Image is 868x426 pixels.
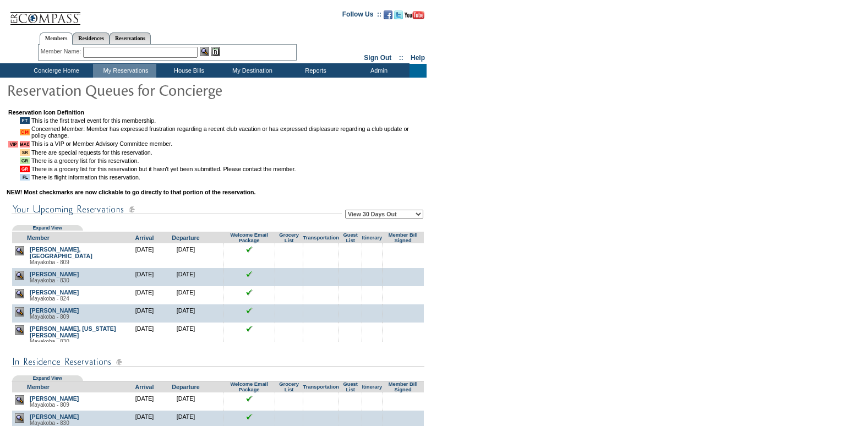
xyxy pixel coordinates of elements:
td: This is a VIP or Member Advisory Committee member. [31,140,424,148]
b: Reservation Icon Definition [8,109,84,116]
img: view [15,307,24,316]
td: [DATE] [165,304,206,323]
a: Follow us on Twitter [394,14,403,20]
img: icon_HasGroceryList.gif [20,157,30,164]
td: This is the first travel event for this membership. [31,117,424,124]
a: Become our fan on Facebook [384,14,392,20]
a: Welcome Email Package [230,232,268,243]
td: [DATE] [124,304,165,323]
img: chkSmaller.gif [246,271,253,277]
img: blank.gif [350,246,351,247]
td: There is flight information this reservation. [31,174,424,181]
a: Arrival [135,384,154,390]
a: Grocery List [279,232,299,243]
a: [PERSON_NAME], [US_STATE][PERSON_NAME] [30,325,116,338]
img: View [200,47,209,56]
td: House Bills [156,64,220,78]
a: Members [40,32,73,45]
img: blank.gif [350,307,351,308]
td: [DATE] [165,286,206,304]
img: view [15,271,24,280]
img: subTtlConUpcomingReservatio.gif [12,203,342,216]
td: My Reservations [93,64,156,78]
img: chkSmaller.gif [246,289,253,296]
img: blank.gif [321,271,321,271]
a: [PERSON_NAME] [30,307,79,314]
img: blank.gif [321,307,321,308]
img: icon_IsVip.gif [8,141,18,148]
a: Itinerary [362,235,382,241]
a: [PERSON_NAME], [GEOGRAPHIC_DATA] [30,246,92,259]
a: Member Bill Signed [389,381,418,392]
img: chkSmaller.gif [246,307,253,314]
img: blank.gif [350,271,351,271]
td: My Destination [220,64,283,78]
a: Guest List [343,232,357,243]
img: blank.gif [350,395,351,396]
a: Sign Out [364,54,391,62]
b: NEW! Most checkmarks are now clickable to go directly to that portion of the reservation. [7,189,255,195]
a: Reservations [110,32,151,44]
img: view [15,246,24,255]
img: view [15,289,24,298]
span: Mayakoba - 809 [30,259,69,265]
a: Welcome Email Package [230,381,268,392]
td: Concierge Home [18,64,93,78]
img: Become our fan on Facebook [384,10,392,19]
td: Reports [283,64,346,78]
span: Mayakoba - 830 [30,338,69,345]
img: blank.gif [321,395,321,396]
td: Concerned Member: Member has expressed frustration regarding a recent club vacation or has expres... [31,125,424,139]
a: Member [27,234,50,241]
a: Residences [73,32,110,44]
img: blank.gif [403,395,403,396]
td: [DATE] [124,323,165,347]
img: chkSmaller.gif [246,413,253,420]
img: pgTtlBigConResQ.gif [7,79,227,101]
img: chkSmaller.gif [246,395,253,402]
td: [DATE] [124,286,165,304]
img: blank.gif [403,271,403,271]
img: view [15,413,24,423]
a: Guest List [343,381,357,392]
a: Help [411,54,425,62]
a: Expand View [32,225,62,231]
img: view [15,325,24,335]
td: [DATE] [124,243,165,268]
td: Follow Us :: [342,9,381,23]
img: blank.gif [403,307,403,308]
img: Compass Home [9,3,81,25]
span: Mayakoba - 809 [30,314,69,320]
img: blank.gif [321,246,321,247]
img: blank.gif [372,271,372,271]
td: [DATE] [124,268,165,286]
img: blank.gif [372,246,372,247]
span: Mayakoba - 809 [30,402,69,408]
a: Member [27,384,50,390]
span: Mayakoba - 824 [30,296,69,302]
img: blank.gif [372,307,372,308]
a: Subscribe to our YouTube Channel [405,14,424,20]
img: icon_HasFlightInfo.gif [20,174,30,181]
td: There is a grocery list for this reservation. [31,157,424,164]
a: Expand View [32,375,62,381]
img: blank.gif [372,395,372,396]
a: Arrival [135,234,154,241]
td: Admin [346,64,410,78]
img: Follow us on Twitter [394,10,403,19]
td: [DATE] [165,268,206,286]
span: Mayakoba - 830 [30,420,69,426]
